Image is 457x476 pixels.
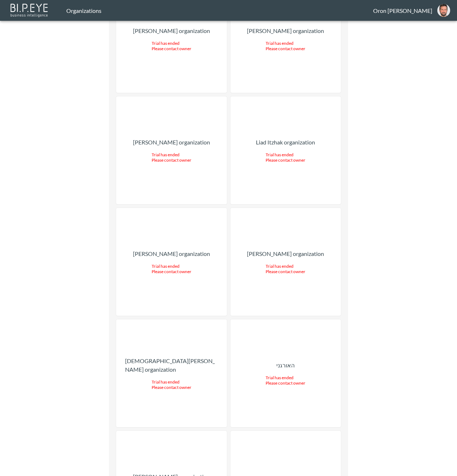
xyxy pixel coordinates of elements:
[247,27,324,35] p: [PERSON_NAME] organization
[437,4,450,17] img: f7df4f0b1e237398fe25aedd0497c453
[152,379,191,390] div: Trial has ended Please contact owner
[9,2,50,18] img: bipeye-logo
[152,263,191,274] div: Trial has ended Please contact owner
[152,41,191,51] div: Trial has ended Please contact owner
[276,361,295,370] p: האורגני
[66,7,373,14] div: Organizations
[432,2,455,19] button: oron@bipeye.com
[266,263,305,274] div: Trial has ended Please contact owner
[266,152,305,163] div: Trial has ended Please contact owner
[266,41,305,51] div: Trial has ended Please contact owner
[133,138,210,147] p: [PERSON_NAME] organization
[152,152,191,163] div: Trial has ended Please contact owner
[266,375,305,386] div: Trial has ended Please contact owner
[373,7,432,14] div: Oron [PERSON_NAME]
[133,27,210,35] p: [PERSON_NAME] organization
[125,357,218,374] p: [DEMOGRAPHIC_DATA][PERSON_NAME] organization
[247,249,324,258] p: [PERSON_NAME] organization
[133,249,210,258] p: [PERSON_NAME] organization
[256,138,315,147] p: Liad Itzhak organization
